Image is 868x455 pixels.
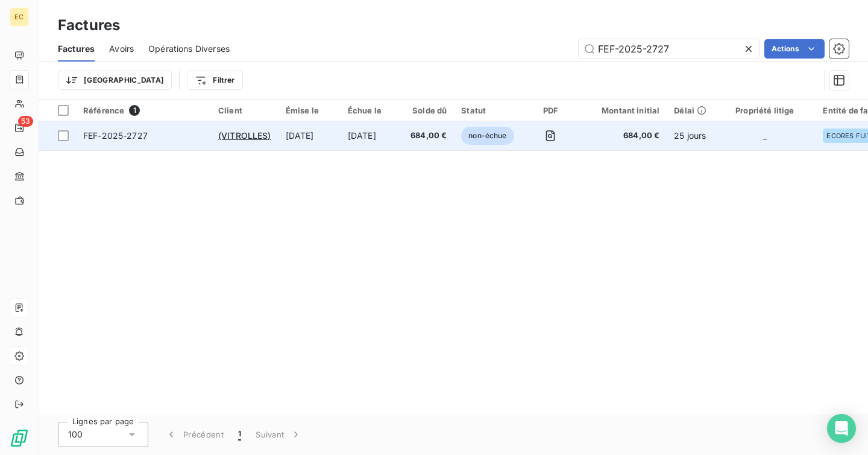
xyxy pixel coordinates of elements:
[238,428,241,441] span: 1
[827,414,856,443] div: Open Intercom Messenger
[129,105,140,116] span: 1
[58,14,120,36] h3: Factures
[218,106,271,115] div: Client
[667,121,714,150] td: 25 jours
[461,106,514,115] div: Statut
[286,106,333,115] div: Émise le
[231,422,248,447] button: 1
[18,116,33,127] span: 53
[58,43,95,55] span: Factures
[10,428,29,448] img: Logo LeanPay
[763,130,767,141] span: _
[278,121,341,150] td: [DATE]
[187,71,242,90] button: Filtrer
[348,106,396,115] div: Échue le
[158,422,231,447] button: Précédent
[587,106,659,115] div: Montant initial
[109,43,134,55] span: Avoirs
[83,106,124,115] span: Référence
[721,106,808,115] div: Propriété litige
[410,106,447,115] div: Solde dû
[461,127,514,145] span: non-échue
[68,428,83,441] span: 100
[410,130,447,142] span: 684,00 €
[674,106,706,115] div: Délai
[764,39,825,59] button: Actions
[248,422,309,447] button: Suivant
[148,43,230,55] span: Opérations Diverses
[10,7,29,27] div: EC
[83,130,148,141] span: FEF-2025-2727
[579,39,759,59] input: Rechercher
[587,130,659,142] span: 684,00 €
[341,121,403,150] td: [DATE]
[529,106,573,115] div: PDF
[58,71,172,90] button: [GEOGRAPHIC_DATA]
[218,130,271,141] span: (VITROLLES)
